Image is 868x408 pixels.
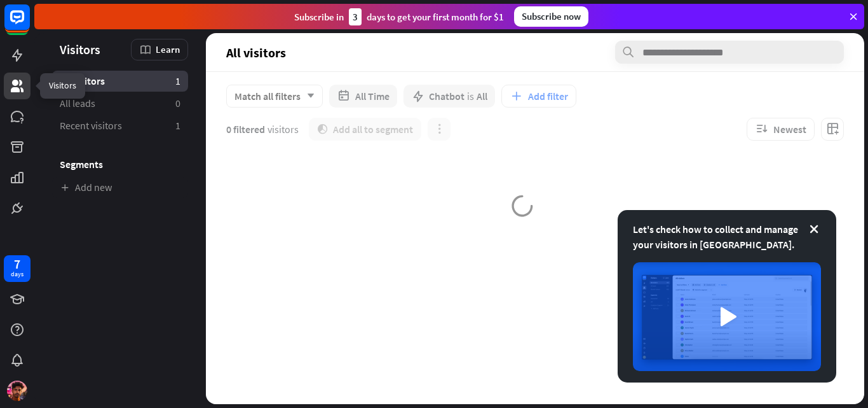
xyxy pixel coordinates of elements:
h3: Segments [52,158,188,171]
div: Subscribe now [514,6,588,27]
a: Recent visitors 1 [52,115,188,136]
span: Visitors [60,42,100,57]
aside: 1 [175,119,180,132]
div: Let's check how to collect and manage your visitors in [GEOGRAPHIC_DATA]. [633,222,821,252]
span: All visitors [226,45,286,60]
span: All leads [60,97,95,110]
img: image [633,262,821,371]
button: Open LiveChat chat widget [10,5,48,43]
a: Add new [52,177,188,198]
div: days [11,270,24,279]
aside: 1 [175,74,180,88]
aside: 0 [175,97,180,110]
a: 7 days [4,255,31,282]
span: Learn [156,43,180,55]
div: Subscribe in days to get your first month for $1 [294,8,504,25]
a: All leads 0 [52,93,188,114]
span: Recent visitors [60,119,122,132]
div: 3 [349,8,362,25]
span: All visitors [60,74,105,88]
div: 7 [14,258,20,270]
